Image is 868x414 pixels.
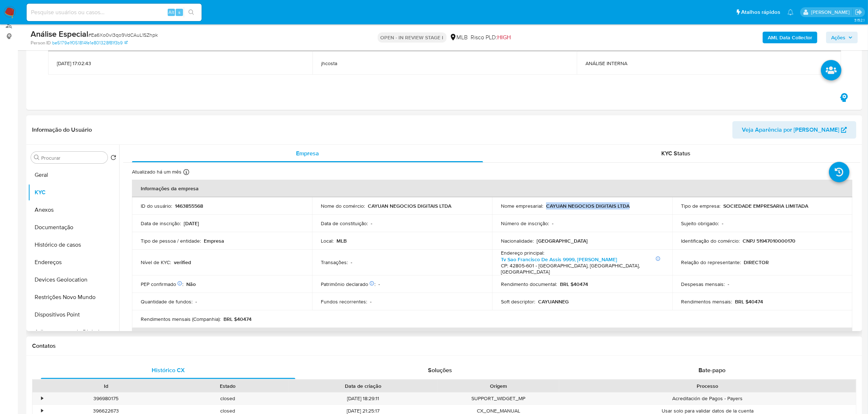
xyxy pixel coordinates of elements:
[501,281,557,287] p: Rendimento documental :
[28,236,119,254] button: Histórico de casos
[141,298,192,305] p: Quantidade de fundos :
[28,219,119,236] button: Documentação
[438,393,559,405] div: SUPPORT_WIDGET_MP
[41,155,105,161] input: Procurar
[735,298,763,305] p: BRL $40474
[564,382,851,390] div: Processo
[744,259,769,266] p: DIRECTOR
[293,382,433,390] div: Data de criação
[501,256,617,263] a: Tv Sao Francisco De Assis 9999, [PERSON_NAME]
[132,328,852,345] th: Detalhes de contato
[28,254,119,271] button: Endereços
[763,32,817,43] button: AML Data Collector
[546,203,630,209] p: CAYUAN NEGOCIOS DIGITAIS LTDA
[742,121,839,139] span: Veja Aparência por [PERSON_NAME]
[501,298,535,305] p: Soft descriptor :
[351,259,352,266] p: -
[449,33,468,41] div: MLB
[321,281,375,287] p: Patrimônio declarado :
[501,220,549,227] p: Número de inscrição :
[31,28,88,40] b: Análise Especial
[681,238,740,244] p: Identificação do comércio :
[178,9,180,16] span: s
[31,40,51,46] b: Person ID
[132,180,852,197] th: Informações da empresa
[175,203,203,209] p: 1463855568
[378,32,447,43] p: OPEN - IN REVIEW STAGE I
[41,395,43,402] div: •
[787,9,794,15] a: Notificações
[681,298,732,305] p: Rendimentos mensais :
[559,393,856,405] div: Acreditación de Pagos - Payers
[501,263,661,275] h4: CP: 42805-601 - [GEOGRAPHIC_DATA], [GEOGRAPHIC_DATA], [GEOGRAPHIC_DATA]
[141,203,172,209] p: ID do usuário :
[498,33,511,41] span: HIGH
[443,382,554,390] div: Origem
[195,298,197,305] p: -
[45,393,167,405] div: 396980175
[723,203,808,209] p: SOCIEDADE EMPRESARIA LIMITADA
[28,201,119,219] button: Anexos
[501,238,534,244] p: Nacionalidade :
[698,366,725,374] span: Bate-papo
[681,281,725,287] p: Despesas mensais :
[501,250,544,256] p: Endereço principal :
[186,281,196,287] p: Não
[854,17,864,23] span: 3.152.1
[141,316,221,322] p: Rendimentos mensais (Companhia) :
[741,8,780,16] span: Atalhos rápidos
[428,366,452,374] span: Soluções
[560,281,588,287] p: BRL $40474
[28,288,119,306] button: Restrições Novo Mundo
[223,316,252,322] p: BRL $40474
[296,149,319,158] span: Empresa
[321,238,334,244] p: Local :
[321,220,368,227] p: Data de constituição :
[204,238,224,244] p: Empresa
[288,393,438,405] div: [DATE] 18:29:11
[141,281,183,287] p: PEP confirmado :
[831,32,845,43] span: Ações
[174,259,191,266] p: verified
[168,9,174,16] span: Alt
[184,220,199,227] p: [DATE]
[826,32,858,43] button: Ações
[321,203,365,209] p: Nome do comércio :
[50,382,161,390] div: Id
[152,366,185,374] span: Histórico CX
[378,281,380,287] p: -
[371,220,372,227] p: -
[768,32,812,43] b: AML Data Collector
[27,8,202,17] input: Pesquise usuários ou casos...
[34,155,40,160] button: Procurar
[681,259,741,266] p: Relação do representante :
[110,155,116,163] button: Retornar ao pedido padrão
[28,166,119,184] button: Geral
[368,203,451,209] p: CAYUAN NEGOCIOS DIGITAIS LTDA
[728,281,729,287] p: -
[722,220,723,227] p: -
[321,259,348,266] p: Transações :
[32,126,92,134] h1: Informação do Usuário
[662,149,691,158] span: KYC Status
[88,31,158,39] span: # Ea6Xo0vl3qo9VdCAuL1SZhpk
[681,203,720,209] p: Tipo de empresa :
[537,238,588,244] p: [GEOGRAPHIC_DATA]
[471,33,511,41] span: Risco PLD:
[552,220,553,227] p: -
[141,220,181,227] p: Data de inscrição :
[585,60,832,67] span: ANÁLISE INTERNA
[57,60,304,67] span: [DATE] 17:02:43
[743,238,795,244] p: CNPJ 51947010000170
[855,8,863,16] a: Sair
[28,184,119,201] button: KYC
[28,323,119,341] button: Adiantamentos de Dinheiro
[336,238,347,244] p: MLB
[52,40,128,46] a: be5179e1f051814fe1e801328f81f3b9
[32,342,856,350] h1: Contatos
[132,168,182,175] p: Atualizado há um mês
[811,9,852,16] p: jhonata.costa@mercadolivre.com
[184,7,199,17] button: search-icon
[501,203,543,209] p: Nome empresarial :
[28,271,119,288] button: Devices Geolocation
